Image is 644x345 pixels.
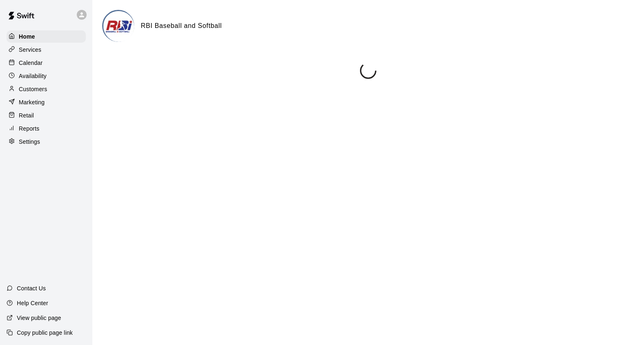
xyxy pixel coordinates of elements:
[7,96,86,108] a: Marketing
[19,111,34,120] p: Retail
[17,329,73,337] p: Copy public page link
[19,138,40,146] p: Settings
[103,11,134,42] img: RBI Baseball and Softball logo
[7,70,86,82] a: Availability
[7,83,86,95] a: Customers
[19,59,43,67] p: Calendar
[7,44,86,56] a: Services
[7,57,86,69] a: Calendar
[7,122,86,135] a: Reports
[19,85,47,93] p: Customers
[7,109,86,122] a: Retail
[19,72,47,80] p: Availability
[19,32,35,41] p: Home
[19,46,41,54] p: Services
[17,314,61,322] p: View public page
[7,30,86,43] a: Home
[17,299,48,307] p: Help Center
[7,136,86,148] a: Settings
[19,98,45,106] p: Marketing
[19,124,39,133] p: Reports
[17,284,46,292] p: Contact Us
[141,21,222,31] h6: RBI Baseball and Softball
